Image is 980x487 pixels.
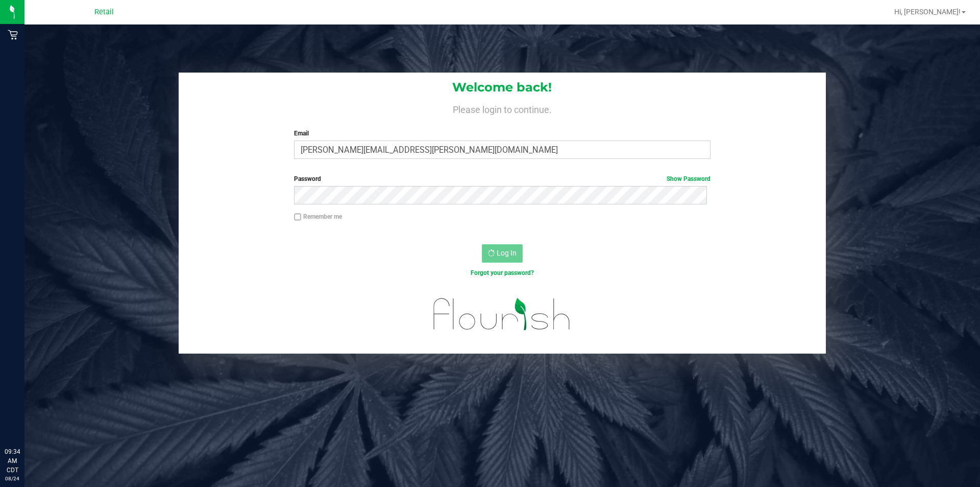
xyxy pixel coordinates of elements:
a: Show Password [667,175,710,182]
h1: Welcome back! [179,81,826,94]
h4: Please login to continue. [179,102,826,114]
iframe: Resource center [10,405,41,436]
inline-svg: Retail [8,30,18,40]
iframe: Resource center unread badge [30,404,42,416]
input: Remember me [294,214,301,221]
a: Forgot your password? [471,269,534,276]
span: Retail [94,8,114,16]
img: flourish_logo.svg [421,288,583,340]
label: Remember me [294,212,342,221]
label: Email [294,129,710,138]
p: 09:34 AM CDT [5,447,20,475]
button: Log In [482,244,523,263]
span: Hi, [PERSON_NAME]! [894,8,961,16]
span: Password [294,175,321,182]
p: 08/24 [5,475,20,482]
span: Log In [497,249,517,257]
